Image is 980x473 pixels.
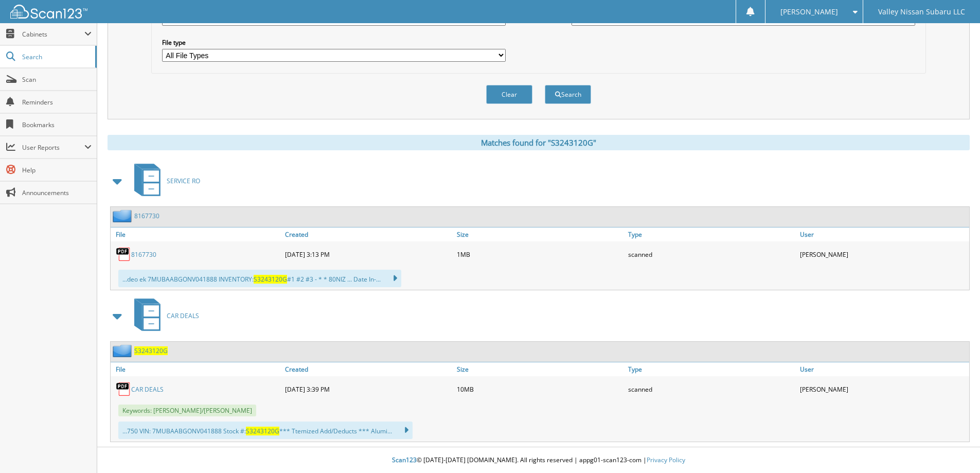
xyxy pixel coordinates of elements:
img: folder2.png [113,344,134,357]
a: SERVICE RO [128,161,200,201]
span: CAR DEALS [167,311,199,320]
span: Cabinets [22,30,84,39]
a: User [797,227,969,241]
img: PDF.png [116,247,131,262]
span: Scan123 [392,456,417,464]
a: File [111,227,282,241]
a: User [797,362,969,376]
span: S3243120G [246,427,279,435]
button: Search [545,85,591,104]
span: S3243120G [254,275,287,284]
a: Created [282,227,454,241]
div: 1MB [454,244,626,265]
a: Size [454,227,626,241]
span: Valley Nissan Subaru LLC [878,9,965,15]
a: File [111,362,282,376]
div: [PERSON_NAME] [797,244,969,265]
a: Privacy Policy [647,456,685,464]
span: Reminders [22,98,92,107]
img: scan123-logo-white.svg [10,5,87,19]
a: CAR DEALS [128,295,199,336]
span: User Reports [22,143,84,152]
div: 10MB [454,379,626,399]
a: Created [282,362,454,376]
a: S3243120G [134,346,168,355]
div: scanned [626,244,797,265]
span: Announcements [22,188,92,197]
iframe: Chat Widget [929,424,980,473]
a: 8167730 [134,212,159,220]
button: Clear [486,85,532,104]
a: Type [626,362,797,376]
img: folder2.png [113,209,134,222]
a: Size [454,362,626,376]
div: © [DATE]-[DATE] [DOMAIN_NAME]. All rights reserved | appg01-scan123-com | [97,448,980,473]
span: Keywords: [PERSON_NAME]/[PERSON_NAME] [118,405,256,416]
div: [DATE] 3:39 PM [282,379,454,399]
div: [PERSON_NAME] [797,379,969,399]
a: CAR DEALS [131,385,164,394]
span: Scan [22,75,92,84]
a: 8167730 [131,250,156,259]
div: Matches found for "S3243120G" [108,135,970,150]
span: [PERSON_NAME] [780,9,838,15]
div: scanned [626,379,797,399]
div: ...750 VIN: 7MUBAABGONV041888 Stock #: *** Ttemized Add/Deducts *** Alumi... [118,422,413,439]
a: Type [626,227,797,241]
div: [DATE] 3:13 PM [282,244,454,265]
label: File type [162,38,506,47]
span: SERVICE RO [167,177,200,185]
img: PDF.png [116,381,131,397]
span: Bookmarks [22,120,92,129]
span: Search [22,52,90,61]
span: Help [22,166,92,174]
div: ...deo ek 7MUBAABGONV041888 INVENTORY: #1 #2 #3 - * * 80NIZ ... Date In-... [118,270,401,287]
